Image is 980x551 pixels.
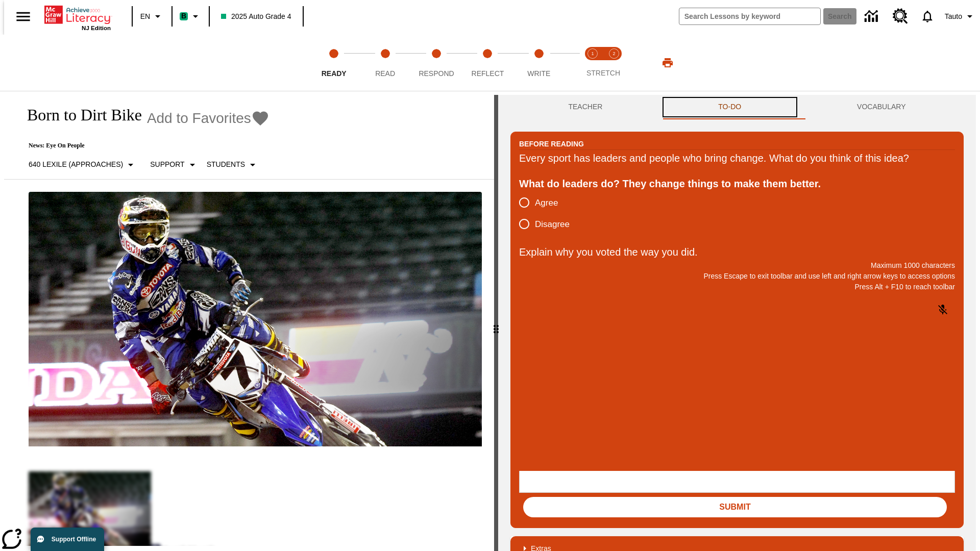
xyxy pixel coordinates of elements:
button: TO-DO [660,95,799,119]
div: reading [4,95,494,546]
button: Open side menu [8,2,38,32]
p: Press Alt + F10 to reach toolbar [519,282,955,292]
span: EN [140,11,150,22]
button: Profile/Settings [941,7,980,26]
span: Add to Favorites [147,110,251,127]
p: 640 Lexile (Approaches) [29,159,123,170]
span: Read [375,69,395,78]
button: Language: EN, Select a language [136,7,168,26]
button: Add to Favorites - Born to Dirt Bike [147,109,269,127]
button: Ready step 1 of 5 [304,35,363,91]
span: Tauto [945,11,962,22]
button: Respond step 3 of 5 [407,35,466,91]
h1: Born to Dirt Bike [16,106,142,124]
button: Click to activate and allow voice recognition [930,297,955,322]
text: 1 [591,51,594,56]
button: Select Lexile, 640 Lexile (Approaches) [24,156,141,174]
span: Respond [419,69,454,78]
p: Maximum 1000 characters [519,260,955,271]
button: Write step 5 of 5 [509,35,569,91]
p: Support [150,159,184,170]
a: Data Center [859,3,887,31]
button: Stretch Read step 1 of 2 [578,35,607,91]
span: Disagree [535,218,570,231]
div: Press Enter or Spacebar and then press right and left arrow keys to move the slider [494,95,498,551]
button: Select Student [203,156,263,174]
button: Boost Class color is mint green. Change class color [176,7,206,26]
h2: Before Reading [519,138,584,149]
p: News: Eye On People [16,142,269,149]
span: 2025 Auto Grade 4 [221,11,291,22]
p: Students [207,159,245,170]
button: Scaffolds, Support [146,156,202,174]
span: Write [527,69,550,78]
input: search field [679,8,820,24]
button: Support Offline [31,528,104,551]
body: Explain why you voted the way you did. Maximum 1000 characters Press Alt + F10 to reach toolbar P... [4,8,149,17]
span: STRETCH [586,69,620,77]
span: NJ Edition [82,25,111,31]
p: Press Escape to exit toolbar and use left and right arrow keys to access options [519,271,955,282]
span: Ready [322,69,347,78]
div: What do leaders do? They change things to make them better. [519,176,955,192]
div: poll [519,192,578,235]
div: Every sport has leaders and people who bring change. What do you think of this idea? [519,150,955,166]
img: Motocross racer James Stewart flies through the air on his dirt bike. [29,192,482,447]
a: Resource Center, Will open in new tab [887,3,914,30]
text: 2 [612,51,615,56]
button: Print [651,54,684,72]
span: Support Offline [52,536,96,543]
span: Reflect [472,69,504,78]
button: VOCABULARY [799,95,964,119]
div: Home [44,4,111,31]
p: Explain why you voted the way you did. [519,244,955,260]
button: Teacher [510,95,660,119]
button: Stretch Respond step 2 of 2 [599,35,629,91]
button: Reflect step 4 of 5 [458,35,517,91]
button: Submit [523,497,947,517]
button: Read step 2 of 5 [355,35,414,91]
a: Notifications [914,3,941,30]
span: Agree [535,196,558,210]
span: B [181,10,186,22]
div: activity [498,95,976,551]
div: Instructional Panel Tabs [510,95,964,119]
